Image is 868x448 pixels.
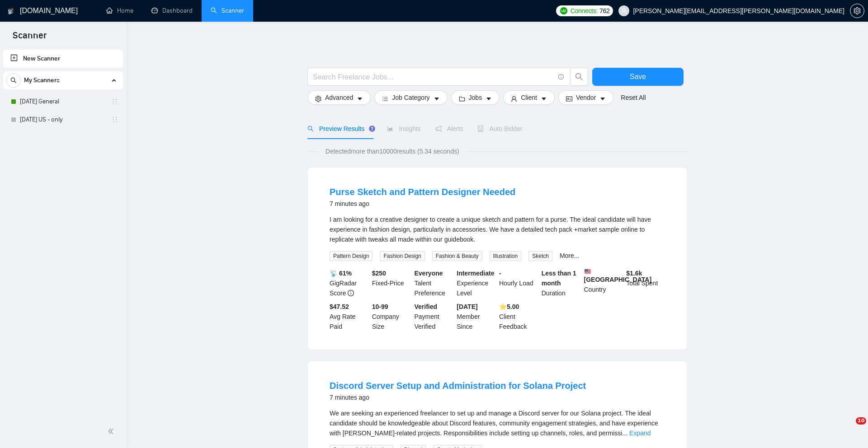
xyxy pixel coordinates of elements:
span: Alerts [435,125,463,132]
span: info-circle [348,290,354,296]
span: info-circle [558,74,564,80]
img: upwork-logo.png [560,7,567,14]
b: 📡 61% [330,270,352,277]
span: Jobs [469,93,482,103]
button: barsJob Categorycaret-down [374,90,447,105]
button: folderJobscaret-down [451,90,500,105]
a: Purse Sketch and Pattern Designer Needed [330,187,515,197]
span: robot [477,126,484,132]
a: [DATE] US - only [20,111,106,129]
span: Advanced [325,93,353,103]
div: 7 minutes ago [330,392,586,403]
span: Pattern Design [330,251,373,261]
b: Verified [415,303,438,310]
span: Auto Bidder [477,125,522,132]
span: Connects: [571,6,598,16]
div: Country [582,268,625,298]
span: user [511,95,517,102]
a: Discord Server Setup and Administration for Solana Project [330,381,586,391]
iframe: Intercom live chat [837,417,859,439]
b: [DATE] [457,303,477,310]
a: New Scanner [10,50,116,68]
span: We are seeking an experienced freelancer to set up and manage a Discord server for our Solana pro... [330,410,658,437]
span: Client [521,93,537,103]
span: setting [315,95,321,102]
b: $47.52 [330,303,349,310]
div: Client Feedback [497,302,540,331]
img: logo [8,4,14,19]
span: Fashion & Beauty [432,251,482,261]
span: double-left [108,427,117,436]
a: searchScanner [211,7,244,14]
span: Job Category [392,93,429,103]
button: Save [592,68,684,86]
a: setting [850,7,864,14]
span: search [307,126,314,132]
a: dashboardDashboard [151,7,193,14]
div: Member Since [455,302,497,331]
a: Expand [629,429,651,437]
div: Payment Verified [413,302,455,331]
span: Save [630,71,646,82]
span: Preview Results [307,125,373,132]
span: ... [622,429,627,437]
span: setting [850,7,864,14]
span: Sketch [528,251,552,261]
span: caret-down [541,95,547,102]
span: area-chart [387,126,393,132]
span: idcard [566,95,572,102]
a: homeHome [106,7,133,14]
div: I am looking for a creative designer to create a unique sketch and pattern for a purse. The ideal... [330,215,665,244]
span: search [571,73,588,81]
span: Fashion Design [380,251,425,261]
div: Hourly Load [497,268,540,298]
b: $ 1.6k [626,270,642,277]
b: ⭐️ 5.00 [499,303,519,310]
div: We are seeking an experienced freelancer to set up and manage a Discord server for our Solana pro... [330,408,665,438]
button: idcardVendorcaret-down [558,90,613,105]
span: caret-down [434,95,440,102]
a: [DATE] General [20,93,106,111]
span: search [7,77,20,84]
span: Scanner [5,29,54,48]
b: Intermediate [457,270,494,277]
li: New Scanner [3,50,123,68]
span: Vendor [576,93,596,103]
span: notification [435,126,442,132]
button: settingAdvancedcaret-down [307,90,371,105]
div: Tooltip anchor [368,125,376,133]
b: [GEOGRAPHIC_DATA] [584,268,652,283]
div: Talent Preference [413,268,455,298]
span: My Scanners [24,71,60,89]
span: 762 [599,6,609,16]
button: userClientcaret-down [503,90,555,105]
a: More... [560,252,580,259]
span: Detected more than 10000 results (5.34 seconds) [319,146,466,156]
div: Avg Rate Paid [328,302,370,331]
a: Reset All [621,93,646,103]
b: 10-99 [372,303,388,310]
span: caret-down [486,95,492,102]
b: Less than 1 month [542,270,576,287]
div: Total Spent [624,268,667,298]
div: Fixed-Price [370,268,413,298]
li: My Scanners [3,71,123,129]
span: user [621,8,627,14]
span: bars [382,95,388,102]
div: GigRadar Score [328,268,370,298]
img: 🇺🇸 [585,268,591,275]
b: Everyone [415,270,443,277]
button: setting [850,4,864,18]
div: 7 minutes ago [330,198,515,209]
span: Illustration [490,251,522,261]
span: folder [459,95,465,102]
span: caret-down [357,95,363,102]
b: $ 250 [372,270,386,277]
div: Experience Level [455,268,497,298]
b: - [499,270,501,277]
div: Company Size [370,302,413,331]
button: search [6,73,21,88]
span: holder [111,116,118,123]
div: Duration [540,268,582,298]
span: holder [111,98,118,105]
